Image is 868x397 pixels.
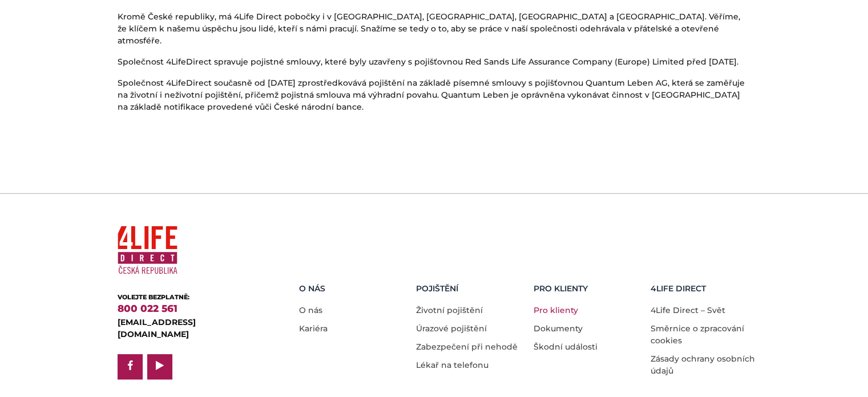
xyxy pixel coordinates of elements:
[416,323,487,334] a: Úrazové pojištění
[118,77,751,113] p: Společnost 4LifeDirect současně od [DATE] zprostředkovává pojištění na základě písemné smlouvy s ...
[118,292,263,302] div: VOLEJTE BEZPLATNĚ:
[651,354,755,376] a: Zásady ochrany osobních údajů
[118,221,177,279] img: 4Life Direct Česká republika logo
[118,303,177,314] a: 800 022 561
[534,323,583,334] a: Dokumenty
[299,323,328,334] a: Kariéra
[416,342,518,352] a: Zabezpečení při nehodě
[118,56,751,68] p: Společnost 4LifeDirect spravuje pojistné smlouvy, které byly uzavřeny s pojišťovnou Red Sands Lif...
[416,305,483,315] a: Životní pojištění
[651,323,744,346] a: Směrnice o zpracování cookies
[651,284,760,294] h5: 4LIFE DIRECT
[118,317,196,339] a: [EMAIL_ADDRESS][DOMAIN_NAME]
[534,284,643,294] h5: Pro Klienty
[299,284,408,294] h5: O nás
[416,360,488,370] a: Lékař na telefonu
[534,305,578,315] a: Pro klienty
[118,11,751,47] p: Kromě České republiky, má 4Life Direct pobočky i v [GEOGRAPHIC_DATA], [GEOGRAPHIC_DATA], [GEOGRAP...
[651,305,725,315] a: 4Life Direct – Svět
[534,342,597,352] a: Škodní události
[416,284,525,294] h5: Pojištění
[299,305,322,315] a: O nás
